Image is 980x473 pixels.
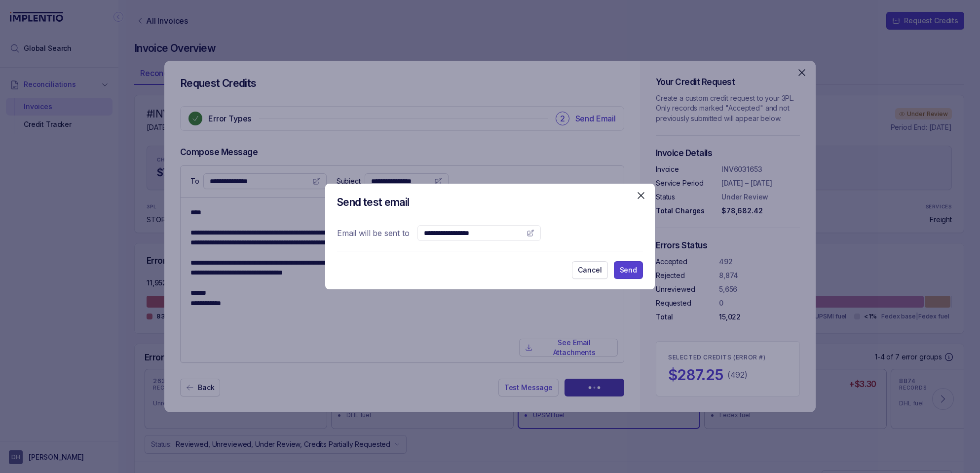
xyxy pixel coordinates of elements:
button: Cancel [572,261,607,279]
p: Send [620,265,637,275]
p: Cancel [578,265,602,275]
h4: Send test email [337,196,643,209]
button: Send [614,261,643,279]
p: Email will be sent to [337,227,410,239]
div: [EMAIL_ADDRESS][DOMAIN_NAME] [424,223,523,243]
svg: Close [635,190,647,201]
